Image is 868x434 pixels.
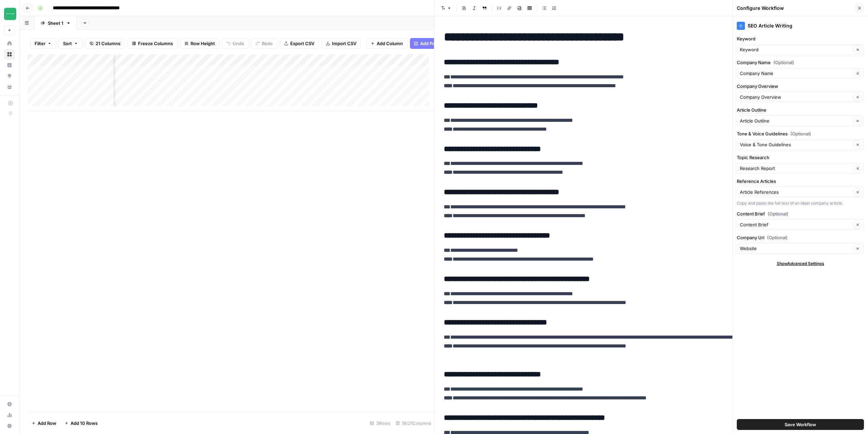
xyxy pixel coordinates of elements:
a: Opportunities [4,71,15,81]
input: Content Brief [740,221,851,228]
span: Add Row [38,420,56,427]
span: Show Advanced Settings [777,261,824,267]
button: Row Height [180,38,219,49]
img: Team Empathy Logo [4,8,16,20]
button: Export CSV [280,38,319,49]
label: Content Brief [737,210,864,217]
button: Sort [59,38,82,49]
span: Add Column [377,40,403,47]
span: (Optional) [767,234,788,241]
a: Insights [4,60,15,71]
input: Article References [740,189,851,195]
span: Sort [63,40,72,47]
button: Add Power Agent [410,38,461,49]
span: Add Power Agent [420,40,457,47]
span: (Optional) [773,59,794,66]
input: Keyword [740,46,851,53]
button: Freeze Columns [127,38,177,49]
div: 3 Rows [367,418,393,429]
button: 21 Columns [85,38,125,49]
span: Export CSV [290,40,314,47]
span: Import CSV [332,40,356,47]
button: Undo [222,38,249,49]
label: Article Outline [737,107,864,113]
button: Workspace: Team Empathy [4,5,15,22]
span: Redo [262,40,273,47]
input: Article Outline [740,117,851,124]
a: Home [4,38,15,49]
a: Browse [4,49,15,60]
a: Usage [4,410,15,420]
button: Save Workflow [737,419,864,430]
label: Company Overview [737,83,864,90]
button: Add Column [366,38,407,49]
input: Company Name [740,70,851,77]
button: Redo [251,38,277,49]
div: Copy and paste the full text of an ideal company article. [737,200,864,206]
span: Save Workflow [785,421,816,428]
input: Website [740,245,851,252]
button: Help + Support [4,420,15,431]
span: Filter [35,40,45,47]
div: SEO Article Writing [737,22,864,30]
a: Your Data [4,81,15,92]
button: Filter [30,38,56,49]
input: Company Overview [740,94,849,100]
input: Voice & Tone Guidelines [740,141,851,148]
label: Company Name [737,59,864,66]
label: Tone & Voice Guidelines [737,130,864,137]
label: Company Url [737,234,864,241]
span: Add 10 Rows [71,420,98,427]
label: Topic Research [737,154,864,161]
button: Import CSV [321,38,361,49]
span: (Optional) [790,130,811,137]
div: Sheet 1 [48,20,63,26]
span: Freeze Columns [138,40,173,47]
span: (Optional) [768,210,788,217]
label: Reference Articles [737,178,864,185]
span: Undo [233,40,244,47]
button: Add Row [27,418,60,429]
button: Add 10 Rows [60,418,102,429]
div: 19/21 Columns [393,418,434,429]
span: 21 Columns [96,40,120,47]
input: Research Report [740,165,851,172]
label: Keyword [737,35,864,42]
span: Row Height [191,40,215,47]
a: Settings [4,399,15,410]
a: Sheet 1 [35,16,77,30]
